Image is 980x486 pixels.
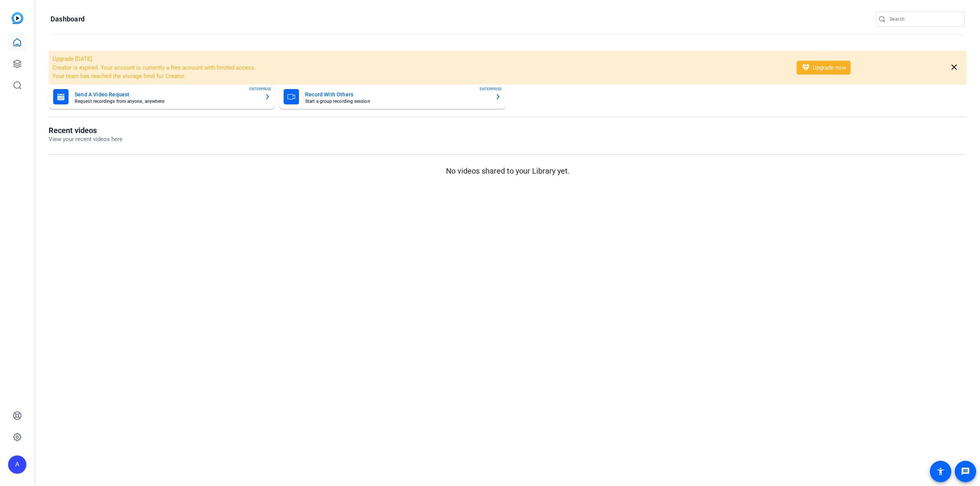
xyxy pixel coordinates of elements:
[480,86,502,92] span: ENTERPRISE
[305,90,489,99] mat-card-title: Record With Others
[305,99,489,104] mat-card-subtitle: Start a group recording session
[75,99,258,104] mat-card-subtitle: Request recordings from anyone, anywhere
[249,86,271,92] span: ENTERPRISE
[52,63,787,72] li: Creator is expired. Your account is currently a free account with limited access.
[890,15,959,24] input: Search
[49,126,122,135] h1: Recent videos
[936,467,945,476] mat-icon: accessibility
[11,12,23,24] img: blue-gradient.svg
[961,467,970,476] mat-icon: message
[49,85,275,109] button: Send A Video RequestRequest recordings from anyone, anywhereENTERPRISE
[801,63,810,72] mat-icon: diamond
[52,72,787,81] li: Your team has reached the storage limit for Creator.
[949,63,959,72] mat-icon: close
[49,165,967,177] p: No videos shared to your Library yet.
[797,61,851,75] button: Upgrade now
[8,455,26,474] div: A
[75,90,258,99] mat-card-title: Send A Video Request
[279,85,506,109] button: Record With OthersStart a group recording sessionENTERPRISE
[51,15,85,24] h1: Dashboard
[52,55,92,62] span: Upgrade [DATE]
[49,135,122,144] p: View your recent videos here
